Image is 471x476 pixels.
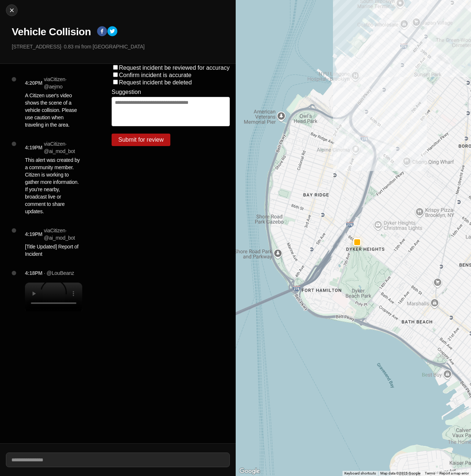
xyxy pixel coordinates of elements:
[25,156,82,215] p: This alert was created by a community member. Citizen is working to gather more information. If y...
[25,79,43,87] p: 4:20PM
[344,471,376,476] button: Keyboard shortcuts
[119,65,230,71] label: Request incident be reviewed for accuracy
[44,269,74,277] p: · @LouBeanz
[107,26,117,38] button: twitter
[380,471,420,475] span: Map data ©2025 Google
[12,25,91,39] h1: Vehicle Collision
[112,89,141,95] label: Suggestion
[238,466,262,476] a: Open this area in Google Maps (opens a new window)
[44,140,82,155] p: via Citizen · @ ai_mod_bot
[44,76,82,90] p: via Citizen · @ aejmo
[238,466,262,476] img: Google
[25,92,82,128] p: A Citizen user's video shows the scene of a vehicle collision. Please use caution when traveling ...
[112,134,170,146] button: Submit for review
[8,7,15,14] img: cancel
[119,72,191,78] label: Confirm incident is accurate
[25,243,82,258] p: [Title Updated] Report of Incident
[425,471,435,475] a: Terms (opens in new tab)
[44,227,82,241] p: via Citizen · @ ai_mod_bot
[25,230,43,238] p: 4:19PM
[119,79,192,86] label: Request incident be deleted
[97,26,107,38] button: facebook
[25,269,43,277] p: 4:18PM
[439,471,469,475] a: Report a map error
[25,144,43,151] p: 4:19PM
[12,43,230,50] p: [STREET_ADDRESS] · 0.83 mi from [GEOGRAPHIC_DATA]
[6,4,18,16] button: cancel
